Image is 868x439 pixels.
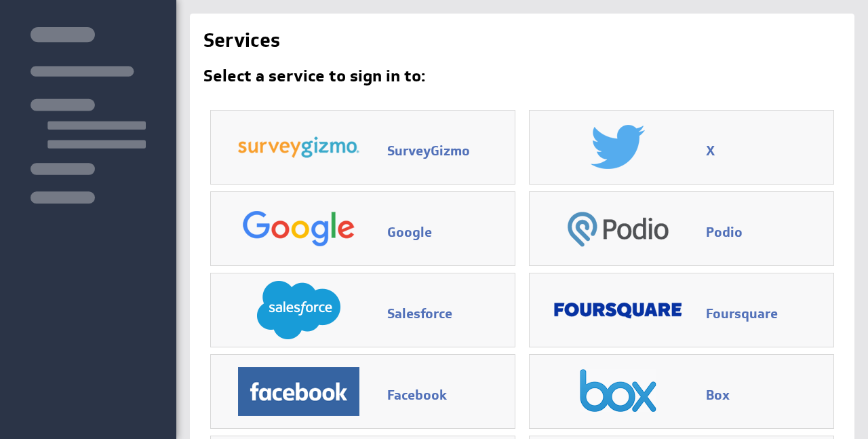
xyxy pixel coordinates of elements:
[706,307,827,325] h3: Foursquare
[387,389,508,406] h3: Facebook
[387,226,508,244] h3: Google
[203,27,280,54] h1: Services
[210,273,515,347] a: Salesforce
[529,354,834,429] a: Box
[706,389,827,406] h3: Box
[31,27,146,204] img: skeleton-sidenav.svg
[210,354,515,429] a: Facebook
[529,110,834,185] a: X
[706,145,827,162] h3: X
[529,191,834,266] a: Podio
[706,226,827,244] h3: Podio
[210,110,515,185] a: SurveyGizmo
[387,145,508,162] h3: SurveyGizmo
[387,307,508,325] h3: Salesforce
[210,191,515,266] a: Google
[529,273,834,347] a: Foursquare
[203,68,425,90] h2: Select a service to sign in to:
